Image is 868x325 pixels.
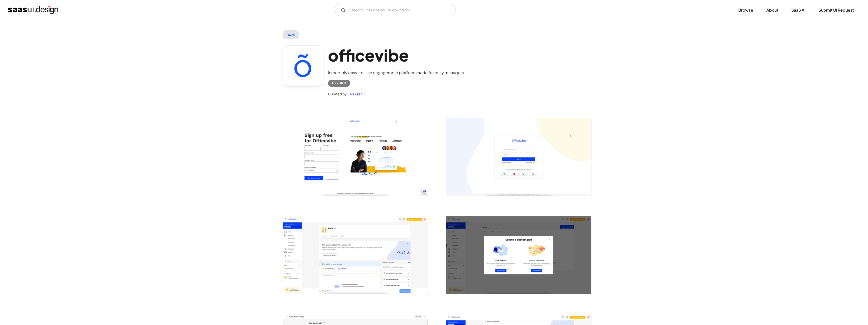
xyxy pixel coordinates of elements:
[446,216,591,294] img: 60277249b18b4707aa59b742_officevibe%20create%20poll.jpg
[283,30,299,39] a: Back
[732,5,759,16] a: Browse
[335,4,456,16] input: Search UI designs you're looking for...
[446,216,591,294] a: open lightbox
[283,118,428,196] a: open lightbox
[760,5,784,16] a: About
[785,5,811,16] a: SaaS Ai
[283,118,428,196] img: 6027724894806a10b4f90b05_officevibe%20sign%20up.jpg
[8,6,58,14] a: home
[446,118,591,196] img: 60277248549dbbb32f00dd6f_officevibe%20login.jpg
[812,5,860,16] a: Submit UI Request
[283,216,428,294] a: open lightbox
[328,91,348,97] div: Curated by:
[328,45,464,65] h1: officevibe
[335,4,456,16] form: Email Form
[446,118,591,196] a: open lightbox
[283,216,428,294] img: 6027724ab6d9d872f9d02f33_officevibe%201%20o%201%20configure.jpg
[332,80,346,86] div: HR/HRM
[328,70,464,76] div: Incredibly easy-to-use engagement platform made for busy managers
[348,91,363,97] a: Rakesh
